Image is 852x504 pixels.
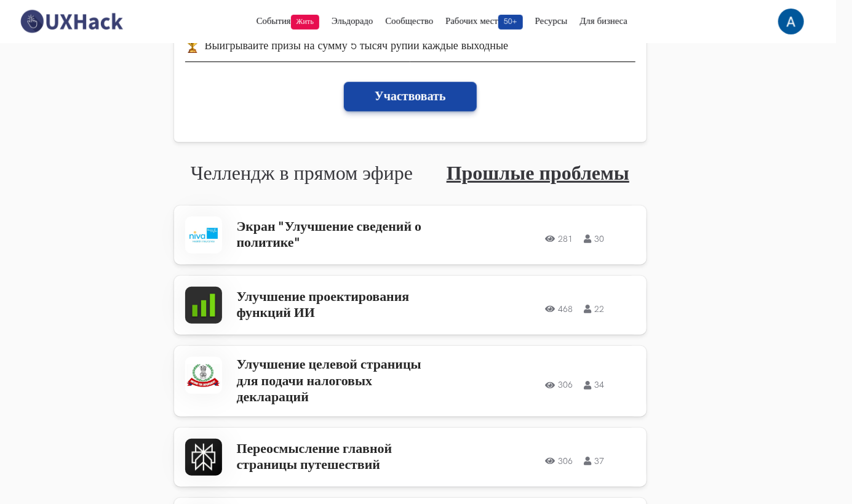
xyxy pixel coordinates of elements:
[17,9,126,34] img: UXHack-logo.png
[257,16,291,26] font: События
[445,16,498,26] font: Рабочих мест
[291,15,319,30] span: Жить
[185,38,200,53] img: trophy.png
[595,457,605,465] font: 37
[559,457,573,465] font: 306
[174,428,647,487] a: Переосмысление главной страницы путешествий30637
[498,15,523,30] span: 50+
[595,305,605,313] font: 22
[595,235,605,243] font: 30
[174,276,647,335] a: Улучшение проектирования функций ИИ46822
[174,142,647,186] ul: Интерфейс вкладок
[174,346,647,417] a: Улучшение целевой страницы для подачи налоговых деклараций30634
[191,162,413,186] a: Челлендж в прямом эфире
[559,381,573,389] font: 306
[595,381,605,389] font: 34
[559,235,573,243] font: 281
[447,162,629,186] a: Прошлые проблемы
[237,441,429,474] h3: Переосмысление главной страницы путешествий
[237,219,429,252] h3: Экран "Улучшение сведений о политике"
[237,289,429,322] h3: Улучшение проектирования функций ИИ
[344,82,477,111] button: Участвовать
[174,206,647,265] a: Экран "Улучшение сведений о политике"28130
[205,39,509,52] font: Выигрывайте призы на сумму 5 тысяч рупий каждые выходные
[559,305,573,313] font: 468
[237,357,429,406] h3: Улучшение целевой страницы для подачи налоговых деклараций
[778,9,804,34] img: Фотография вашего профиля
